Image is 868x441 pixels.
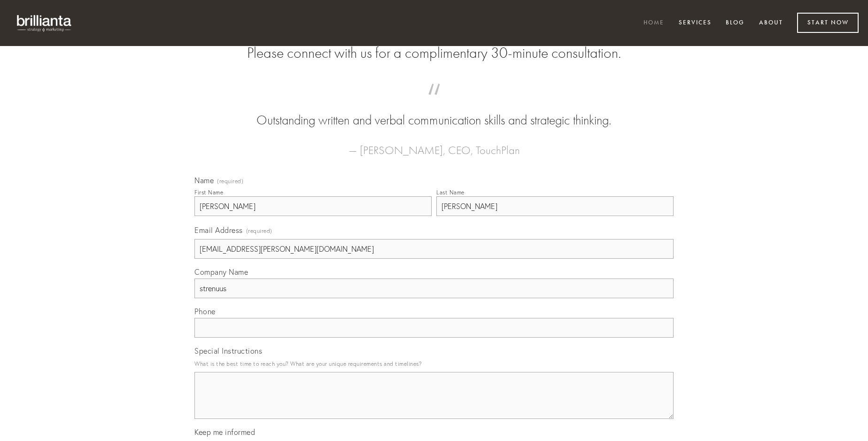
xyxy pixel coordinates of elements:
[673,15,718,31] a: Services
[209,93,659,130] blockquote: Outstanding written and verbal communication skills and strategic thinking.
[217,178,243,184] span: (required)
[194,176,214,185] span: Name
[194,267,248,277] span: Company Name
[637,15,670,31] a: Home
[194,427,255,437] span: Keep me informed
[194,346,262,356] span: Special Instructions
[194,44,674,62] h2: Please connect with us for a complimentary 30-minute consultation.
[9,9,80,37] img: brillianta - research, strategy, marketing
[194,225,243,235] span: Email Address
[720,15,751,31] a: Blog
[194,189,223,196] div: First Name
[246,224,272,237] span: (required)
[209,93,659,111] span: “
[194,307,216,316] span: Phone
[436,189,465,196] div: Last Name
[209,130,659,160] figcaption: — [PERSON_NAME], CEO, TouchPlan
[797,13,859,33] a: Start Now
[753,15,789,31] a: About
[194,357,674,370] p: What is the best time to reach you? What are your unique requirements and timelines?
